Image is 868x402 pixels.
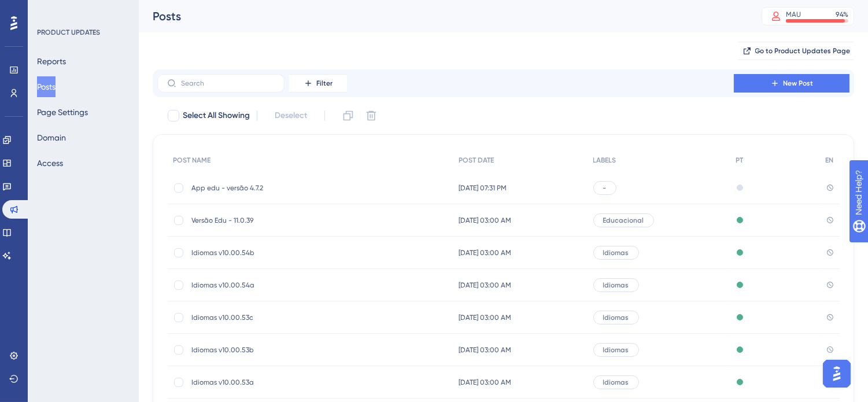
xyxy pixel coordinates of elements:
span: Idiomas [603,248,629,257]
span: [DATE] 03:00 AM [459,378,511,387]
span: Idiomas v10.00.53c [191,313,376,322]
span: PT [736,156,743,165]
span: Idiomas v10.00.53a [191,378,376,387]
div: Posts [153,8,733,24]
span: Versão Edu - 11.0.39 [191,216,376,225]
iframe: UserGuiding AI Assistant Launcher [819,356,854,391]
div: 94 % [836,10,848,19]
button: Filter [289,74,347,93]
span: POST DATE [459,156,494,165]
span: Idiomas [603,281,629,290]
span: Go to Product Updates Page [755,46,851,56]
button: Domain [37,127,66,148]
div: MAU [786,10,801,19]
span: App edu - versão 4.7.2 [191,183,376,193]
span: [DATE] 03:00 AM [459,216,511,225]
input: Search [181,79,275,87]
button: Access [37,153,63,174]
button: Page Settings [37,102,88,123]
button: New Post [734,74,849,93]
span: [DATE] 07:31 PM [459,183,507,193]
span: Need Help? [27,3,72,17]
span: - [603,183,607,193]
span: Idiomas v10.00.54a [191,281,376,290]
button: Reports [37,51,66,72]
span: [DATE] 03:00 AM [459,248,511,257]
span: Idiomas [603,313,629,322]
span: [DATE] 03:00 AM [459,313,511,322]
span: [DATE] 03:00 AM [459,345,511,355]
span: POST NAME [173,156,210,165]
button: Go to Product Updates Page [738,42,854,60]
span: Idiomas [603,345,629,355]
button: Posts [37,76,56,97]
span: Filter [316,79,333,88]
span: New Post [783,79,813,88]
span: Idiomas v10.00.54b [191,248,376,257]
span: Deselect [275,109,307,123]
span: Idiomas [603,378,629,387]
div: PRODUCT UPDATES [37,28,100,37]
span: Select All Showing [183,109,250,123]
span: Idiomas v10.00.53b [191,345,376,355]
span: EN [825,156,833,165]
span: [DATE] 03:00 AM [459,281,511,290]
span: Educacional [603,216,644,225]
button: Deselect [264,105,317,126]
span: LABELS [593,156,616,165]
